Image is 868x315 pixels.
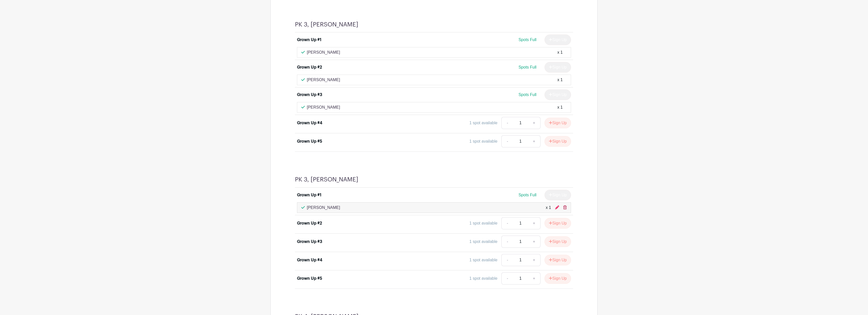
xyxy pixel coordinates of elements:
[297,192,321,198] div: Grown Up #1
[528,272,540,285] a: +
[528,217,540,229] a: +
[519,38,536,42] span: Spots Full
[501,117,513,129] a: -
[501,254,513,266] a: -
[557,104,563,110] div: x 1
[307,49,340,55] p: [PERSON_NAME]
[519,65,536,69] span: Spots Full
[557,77,563,83] div: x 1
[297,92,322,98] div: Grown Up #3
[469,257,497,263] div: 1 spot available
[557,49,563,55] div: x 1
[528,117,540,129] a: +
[501,135,513,147] a: -
[297,275,322,281] div: Grown Up #5
[307,205,340,211] p: [PERSON_NAME]
[545,255,571,265] button: Sign Up
[501,272,513,285] a: -
[501,236,513,248] a: -
[545,118,571,128] button: Sign Up
[528,254,540,266] a: +
[297,37,321,43] div: Grown Up #1
[469,120,497,126] div: 1 spot available
[519,193,536,197] span: Spots Full
[469,220,497,226] div: 1 spot available
[519,92,536,97] span: Spots Full
[297,257,322,263] div: Grown Up #4
[307,104,340,110] p: [PERSON_NAME]
[546,205,551,211] div: x 1
[297,239,322,245] div: Grown Up #3
[501,217,513,229] a: -
[545,273,571,284] button: Sign Up
[545,136,571,147] button: Sign Up
[545,236,571,247] button: Sign Up
[297,64,322,70] div: Grown Up #2
[295,176,358,183] h4: PK 3, [PERSON_NAME]
[469,275,497,281] div: 1 spot available
[297,220,322,226] div: Grown Up #2
[545,218,571,229] button: Sign Up
[469,239,497,245] div: 1 spot available
[307,77,340,83] p: [PERSON_NAME]
[297,120,322,126] div: Grown Up #4
[469,138,497,144] div: 1 spot available
[295,21,358,28] h4: PK 3, [PERSON_NAME]
[528,135,540,147] a: +
[297,138,322,144] div: Grown Up #5
[528,236,540,248] a: +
